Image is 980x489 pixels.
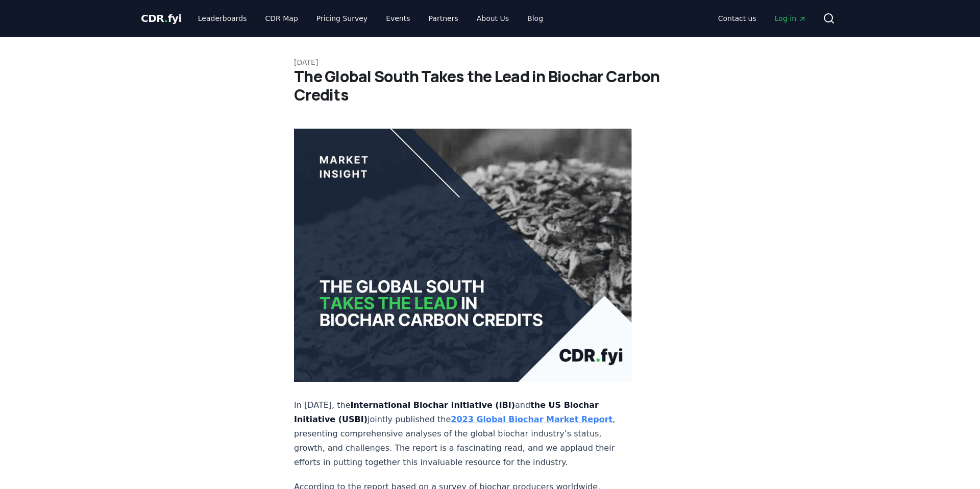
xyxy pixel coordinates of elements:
[350,400,515,410] strong: International Biochar Initiative (IBI)
[710,9,765,28] a: Contact us
[378,9,418,28] a: Events
[294,400,599,424] strong: the US Biochar Initiative (USBI)
[294,57,686,67] p: [DATE]
[257,9,306,28] a: CDR Map
[164,12,168,25] span: .
[190,9,551,28] nav: Main
[775,13,806,23] span: Log in
[141,11,182,26] a: CDR.fyi
[294,67,686,104] h1: The Global South Takes the Lead in Biochar Carbon Credits
[190,9,255,28] a: Leaderboards
[469,9,517,28] a: About Us
[767,9,815,28] a: Log in
[451,414,612,424] a: 2023 Global Biochar Market Report
[519,9,551,28] a: Blog
[710,9,815,28] nav: Main
[294,398,632,470] p: In [DATE], the and jointly published the , presenting comprehensive analyses of the global biocha...
[294,129,632,382] img: blog post image
[421,9,467,28] a: Partners
[308,9,376,28] a: Pricing Survey
[141,12,182,25] span: CDR fyi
